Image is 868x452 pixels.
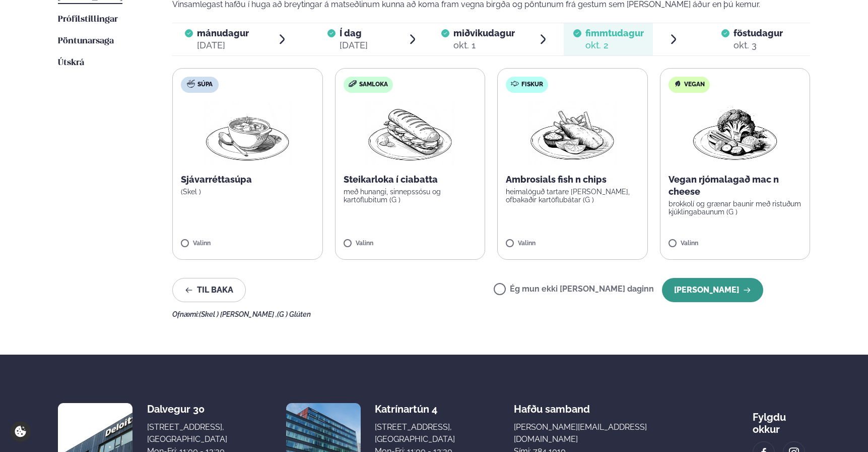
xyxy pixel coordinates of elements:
[733,39,783,51] div: okt. 3
[147,403,227,415] div: Dalvegur 30
[453,28,515,38] span: miðvikudagur
[172,310,810,318] div: Ofnæmi:
[172,278,246,302] button: Til baka
[691,101,779,165] img: Vegan.png
[277,310,311,318] span: (G ) Glúten
[197,81,213,89] span: Súpa
[753,403,810,435] div: Fylgdu okkur
[528,101,617,165] img: Fish-Chips.png
[366,101,454,165] img: Panini.png
[58,59,84,67] span: Útskrá
[58,57,84,69] a: Útskrá
[340,27,368,39] span: Í dag
[669,174,802,198] p: Vegan rjómalagað mac n cheese
[197,39,249,51] div: [DATE]
[58,37,114,45] span: Pöntunarsaga
[147,421,227,445] div: [STREET_ADDRESS], [GEOGRAPHIC_DATA]
[344,174,477,186] p: Steikarloka í ciabatta
[349,80,357,87] img: sandwich-new-16px.svg
[733,28,783,38] span: föstudagur
[181,174,314,186] p: Sjávarréttasúpa
[197,28,249,38] span: mánudagur
[375,403,455,415] div: Katrínartún 4
[585,39,644,51] div: okt. 2
[453,39,515,51] div: okt. 1
[181,188,314,196] p: (Skel )
[585,28,644,38] span: fimmtudagur
[514,395,590,415] span: Hafðu samband
[511,80,519,88] img: fish.svg
[199,310,277,318] span: (Skel ) [PERSON_NAME] ,
[10,421,31,442] a: Cookie settings
[506,188,639,204] p: heimalöguð tartare [PERSON_NAME], ofbakaðir kartöflubátar (G )
[344,188,477,204] p: með hunangi, sinnepssósu og kartöflubitum (G )
[58,14,118,26] a: Prófílstillingar
[58,15,118,24] span: Prófílstillingar
[674,80,682,88] img: Vegan.svg
[359,81,388,89] span: Samloka
[669,200,802,216] p: brokkolí og grænar baunir með ristuðum kjúklingabaunum (G )
[58,35,114,47] a: Pöntunarsaga
[684,81,705,89] span: Vegan
[340,39,368,51] div: [DATE]
[203,101,292,165] img: Soup.png
[506,174,639,186] p: Ambrosials fish n chips
[662,278,763,302] button: [PERSON_NAME]
[521,81,543,89] span: Fiskur
[187,80,195,88] img: soup.svg
[514,421,694,445] a: [PERSON_NAME][EMAIL_ADDRESS][DOMAIN_NAME]
[375,421,455,445] div: [STREET_ADDRESS], [GEOGRAPHIC_DATA]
